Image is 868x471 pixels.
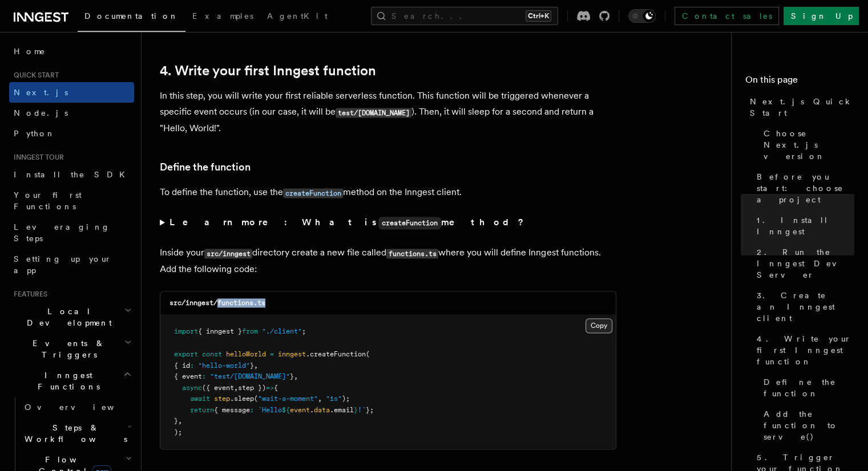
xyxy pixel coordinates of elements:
a: Contact sales [675,7,779,25]
code: createFunction [378,217,441,229]
span: Next.js [14,88,68,97]
a: createFunction [283,186,343,197]
span: ); [342,394,350,402]
a: Sign Up [784,7,859,25]
a: Next.js [9,82,134,103]
button: Toggle dark mode [628,9,656,23]
a: 2. Run the Inngest Dev Server [752,242,854,285]
a: 1. Install Inngest [752,210,854,242]
a: 4. Write your first Inngest function [752,328,854,372]
span: { event [174,372,202,380]
strong: Learn more: What is method? [169,217,526,228]
span: Setting up your app [14,254,112,275]
span: 1. Install Inngest [757,214,854,237]
span: await [190,394,210,402]
a: Before you start: choose a project [752,167,854,210]
a: Define the function [160,159,251,175]
span: helloWorld [226,350,266,358]
span: "wait-a-moment" [258,394,318,402]
span: Inngest Functions [9,370,123,392]
span: } [250,361,254,369]
span: { inngest } [198,327,242,335]
code: createFunction [283,188,343,198]
span: Examples [192,11,253,21]
span: Inngest tour [9,153,64,162]
span: } [290,372,294,380]
span: return [190,405,214,413]
span: .email [330,405,354,413]
span: 4. Write your first Inngest function [757,333,854,367]
span: : [202,372,206,380]
span: "hello-world" [198,361,250,369]
a: Your first Functions [9,185,134,217]
button: Local Development [9,301,134,333]
a: Define the function [759,372,854,404]
span: } [174,416,178,424]
span: event [290,405,310,413]
a: Leveraging Steps [9,217,134,249]
button: Steps & Workflows [20,417,134,449]
code: src/inngest/functions.ts [169,299,265,307]
code: functions.ts [386,249,438,258]
span: , [294,372,298,380]
span: Features [9,290,47,299]
span: Overview [25,403,142,412]
span: } [354,405,358,413]
a: Documentation [78,3,185,32]
span: Documentation [84,11,179,21]
p: In this step, you will write your first reliable serverless function. This function will be trigg... [160,88,616,136]
span: Your first Functions [14,190,82,211]
span: .createFunction [306,350,366,358]
span: , [254,361,258,369]
h4: On this page [745,73,854,91]
a: Node.js [9,103,134,123]
span: Choose Next.js version [764,128,854,162]
p: To define the function, use the method on the Inngest client. [160,184,616,201]
span: Local Development [9,306,124,328]
span: "1s" [326,394,342,402]
span: 3. Create an Inngest client [757,290,854,324]
span: from [242,327,258,335]
code: src/inngest [204,249,252,258]
span: ( [254,394,258,402]
span: Python [14,129,55,138]
span: { id [174,361,190,369]
span: AgentKit [267,11,328,21]
summary: Learn more: What iscreateFunctionmethod? [160,214,616,231]
button: Events & Triggers [9,333,134,365]
a: Examples [185,3,260,31]
span: export [174,350,198,358]
button: Inngest Functions [9,365,134,397]
a: 3. Create an Inngest client [752,285,854,328]
span: step [214,394,230,402]
span: , [178,416,182,424]
a: Overview [20,397,134,417]
span: Steps & Workflows [20,422,127,445]
span: Add the function to serve() [764,408,854,442]
a: AgentKit [260,3,334,31]
span: Leveraging Steps [14,222,110,243]
span: => [266,383,274,391]
span: . [310,405,314,413]
span: data [314,405,330,413]
span: : [250,405,254,413]
a: Next.js Quick Start [745,91,854,123]
span: ; [302,327,306,335]
span: .sleep [230,394,254,402]
span: { message [214,405,250,413]
p: Inside your directory create a new file called where you will define Inngest functions. Add the f... [160,245,616,277]
span: , [318,394,322,402]
a: Python [9,123,134,144]
span: Events & Triggers [9,338,124,360]
span: inngest [278,350,306,358]
span: : [190,361,194,369]
span: Next.js Quick Start [750,96,854,119]
span: Install the SDK [14,170,132,179]
span: "./client" [262,327,302,335]
button: Copy [586,318,612,333]
span: , [234,383,238,391]
a: Add the function to serve() [759,404,854,447]
span: Node.js [14,108,68,117]
span: Quick start [9,71,59,80]
span: Define the function [764,376,854,399]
